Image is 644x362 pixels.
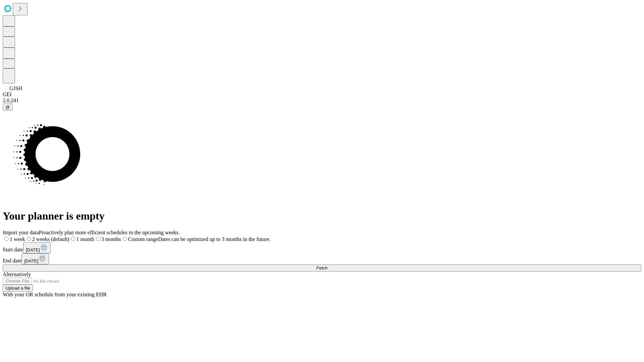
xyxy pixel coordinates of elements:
span: GJSH [9,85,22,91]
button: Fetch [3,264,641,271]
span: Fetch [316,265,327,270]
div: End date [3,253,641,264]
input: 3 months [96,237,100,241]
span: Import your data [3,230,39,235]
input: Custom rangeDates can be optimized up to 3 months in the future. [123,237,127,241]
input: 1 week [4,237,9,241]
div: GEI [3,92,641,98]
span: Proactively plan more efficient schedules in the upcoming weeks. [39,230,180,235]
button: @ [3,104,13,111]
input: 2 weeks (default) [27,237,31,241]
span: @ [5,105,10,110]
span: Alternatively [3,271,31,277]
div: Start date [3,242,641,253]
div: 2.0.241 [3,98,641,104]
span: Dates can be optimized up to 3 months in the future. [158,236,270,242]
span: 3 months [101,236,121,242]
input: 1 month [71,237,75,241]
button: [DATE] [21,253,49,264]
span: 1 month [76,236,94,242]
h1: Your planner is empty [3,210,641,222]
span: 1 week [10,236,25,242]
span: With your OR schedule from your existing EHR [3,292,107,297]
button: Upload a file [3,285,33,292]
span: 2 weeks (default) [32,236,69,242]
button: [DATE] [23,242,51,253]
span: Custom range [128,236,158,242]
span: [DATE] [24,258,38,263]
span: [DATE] [26,247,40,252]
